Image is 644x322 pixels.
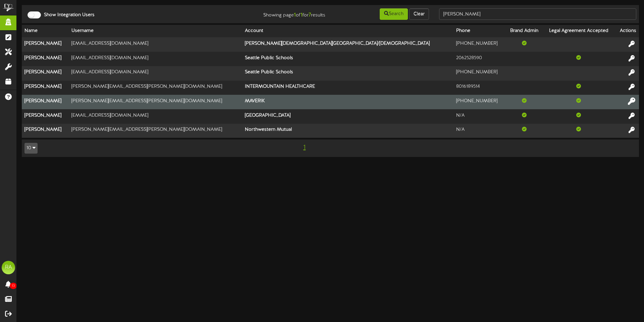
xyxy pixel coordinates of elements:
[242,66,453,81] th: Seattle Public Schools
[22,66,69,81] th: [PERSON_NAME]
[10,283,17,289] span: 13
[309,12,311,18] strong: 7
[22,109,69,124] th: [PERSON_NAME]
[69,81,242,95] td: [PERSON_NAME][EMAIL_ADDRESS][PERSON_NAME][DOMAIN_NAME]
[69,37,242,52] td: [EMAIL_ADDRESS][DOMAIN_NAME]
[22,52,69,66] th: [PERSON_NAME]
[22,124,69,138] th: [PERSON_NAME]
[69,95,242,109] td: [PERSON_NAME][EMAIL_ADDRESS][PERSON_NAME][DOMAIN_NAME]
[22,37,69,52] th: [PERSON_NAME]
[22,81,69,95] th: [PERSON_NAME]
[2,261,15,274] div: RA
[301,12,303,18] strong: 1
[22,95,69,109] th: [PERSON_NAME]
[453,66,505,81] td: [PHONE_NUMBER]
[409,8,429,20] button: Clear
[69,109,242,124] td: [EMAIL_ADDRESS][DOMAIN_NAME]
[69,25,242,37] th: Username
[69,124,242,138] td: [PERSON_NAME][EMAIL_ADDRESS][PERSON_NAME][DOMAIN_NAME]
[242,52,453,66] th: Seattle Public Schools
[39,12,95,18] label: Show Integration Users
[453,109,505,124] td: N/A
[543,25,615,37] th: Legal Agreement Accepted
[453,25,505,37] th: Phone
[69,52,242,66] td: [EMAIL_ADDRESS][DOMAIN_NAME]
[242,25,453,37] th: Account
[615,25,639,37] th: Actions
[505,25,543,37] th: Brand Admin
[242,95,453,109] th: MAVERIK
[453,95,505,109] td: [PHONE_NUMBER]
[453,81,505,95] td: 8016189514
[69,66,242,81] td: [EMAIL_ADDRESS][DOMAIN_NAME]
[453,37,505,52] td: [PHONE_NUMBER]
[380,8,408,20] button: Search
[294,12,296,18] strong: 1
[242,37,453,52] th: [PERSON_NAME][DEMOGRAPHIC_DATA][GEOGRAPHIC_DATA]/[DEMOGRAPHIC_DATA]
[453,124,505,138] td: N/A
[227,8,330,19] div: Showing page of for results
[453,52,505,66] td: 2062528590
[242,81,453,95] th: INTERMOUNTAIN HEALTHCARE
[22,25,69,37] th: Name
[242,124,453,138] th: Northwestern Mutual
[242,109,453,124] th: [GEOGRAPHIC_DATA]
[439,8,636,20] input: -- Search --
[302,144,307,151] span: 1
[24,143,38,154] button: 10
